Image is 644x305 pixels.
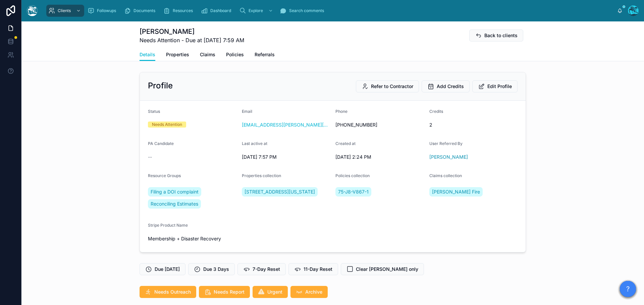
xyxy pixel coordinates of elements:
[356,80,419,92] button: Refer to Contractor
[429,187,483,197] a: [PERSON_NAME] Fire
[437,83,464,90] span: Add Credits
[245,188,315,195] span: [STREET_ADDRESS][US_STATE]
[200,51,215,58] span: Claims
[151,201,198,207] span: Reconciling Estimates
[242,141,267,146] span: Last active at
[210,8,231,13] span: Dashboard
[255,51,275,58] span: Referrals
[161,5,198,17] a: Resources
[148,235,236,242] span: Membership + Disaster Recovery
[371,83,413,90] span: Refer to Contractor
[97,8,116,13] span: Followups
[335,187,371,197] a: 75-J8-V867-1
[304,266,332,273] span: 11-Day Reset
[341,263,424,275] button: Clear [PERSON_NAME] only
[226,49,244,62] a: Policies
[154,289,191,295] span: Needs Outreach
[86,5,121,17] a: Followups
[140,286,196,298] button: Needs Outreach
[43,3,617,18] div: scrollable content
[242,154,330,160] span: [DATE] 7:57 PM
[429,122,518,128] span: 2
[148,154,152,160] span: --
[140,27,244,36] h1: [PERSON_NAME]
[288,263,338,275] button: 11-Day Reset
[199,286,250,298] button: Needs Report
[338,188,369,195] span: 75-J8-V867-1
[122,5,160,17] a: Documents
[335,173,370,178] span: Policies collection
[140,263,185,275] button: Due [DATE]
[429,173,462,178] span: Claims collection
[226,51,244,58] span: Policies
[267,289,282,295] span: Urgent
[148,141,174,146] span: PA Candidate
[199,5,236,17] a: Dashboard
[242,173,281,178] span: Properties collection
[429,154,468,160] a: [PERSON_NAME]
[151,188,199,195] span: Filing a DOI complaint
[58,8,71,13] span: Clients
[148,109,160,114] span: Status
[148,199,201,209] a: Reconciling Estimates
[432,188,480,195] span: [PERSON_NAME] Fire
[242,122,330,128] a: [EMAIL_ADDRESS][PERSON_NAME][DOMAIN_NAME]
[148,187,201,197] a: Filing a DOI complaint
[253,286,288,298] button: Urgent
[214,289,245,295] span: Needs Report
[188,263,235,275] button: Due 3 Days
[148,173,181,178] span: Resource Groups
[487,83,512,90] span: Edit Profile
[237,5,276,17] a: Explore
[46,5,84,17] a: Clients
[484,32,518,39] span: Back to clients
[335,122,424,128] span: [PHONE_NUMBER]
[253,266,280,273] span: 7-Day Reset
[203,266,229,273] span: Due 3 Days
[173,8,193,13] span: Resources
[27,5,38,16] img: App logo
[155,266,180,273] span: Due [DATE]
[278,5,329,17] a: Search comments
[166,49,189,62] a: Properties
[335,154,424,160] span: [DATE] 2:24 PM
[140,36,244,44] span: Needs Attention - Due at [DATE] 7:59 AM
[356,266,418,273] span: Clear [PERSON_NAME] only
[148,80,173,91] h2: Profile
[469,29,523,42] button: Back to clients
[237,263,286,275] button: 7-Day Reset
[255,49,275,62] a: Referrals
[249,8,263,13] span: Explore
[242,109,252,114] span: Email
[305,289,322,295] span: Archive
[140,49,155,61] a: Details
[422,80,470,92] button: Add Credits
[335,141,356,146] span: Created at
[242,187,318,197] a: [STREET_ADDRESS][US_STATE]
[429,141,463,146] span: User Referred By
[148,223,188,228] span: Stripe Product Name
[289,8,324,13] span: Search comments
[472,80,518,92] button: Edit Profile
[140,51,155,58] span: Details
[620,281,636,297] button: ?
[335,109,347,114] span: Phone
[152,122,182,128] div: Needs Attention
[200,49,215,62] a: Claims
[166,51,189,58] span: Properties
[290,286,328,298] button: Archive
[133,8,155,13] span: Documents
[429,109,443,114] span: Credits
